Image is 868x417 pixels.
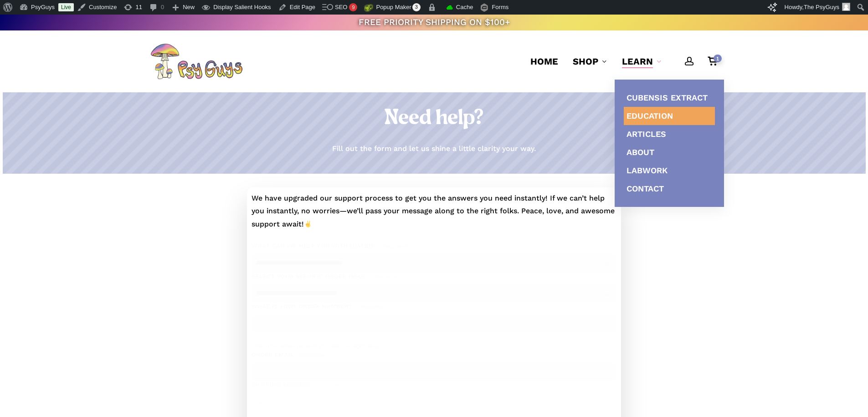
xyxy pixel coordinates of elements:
span: Cubensis Extract [627,93,708,102]
span: 3 [412,3,421,11]
nav: Main Menu [523,30,718,92]
a: Contact [624,180,715,198]
span: Learn [622,56,653,67]
span: (Required) [357,303,385,311]
a: Learn [622,55,662,68]
legend: Shipping Address [252,381,344,389]
span: Contact [627,184,664,193]
span: 1 [714,55,722,62]
span: Articles [627,129,666,139]
a: Shop [573,55,607,68]
p: Fill out the form and let us shine a little clarity your way. [332,142,536,156]
a: Live [58,3,74,11]
label: Select your specific order issue: [252,272,616,281]
a: Articles [624,125,715,143]
span: About [627,147,654,157]
a: Home [530,55,558,68]
h1: Need help? [150,106,718,131]
a: About [624,143,715,161]
label: What is your order number? [252,302,616,311]
label: What can we help you with [DATE]? [252,242,616,250]
label: Street Address [252,394,616,410]
span: Labwork [627,166,668,175]
a: Labwork [624,161,715,180]
span: (Required) [372,273,401,281]
img: Avatar photo [842,3,850,11]
span: The PsyGuys [804,4,839,10]
img: ✌️ [304,220,312,227]
span: Shop [573,56,598,67]
a: Cart [708,56,718,66]
p: We have upgraded our support process to get you the answers you need instantly! If we can’t help ... [252,192,616,231]
span: Home [530,56,558,67]
a: Education [624,107,715,125]
span: (Required) [315,381,344,389]
span: Education [627,111,673,121]
span: (Required) [298,351,327,359]
a: Cubensis Extract [624,89,715,107]
label: Order Email [252,351,616,359]
span: (Required) [379,242,407,250]
div: 9 [349,3,357,11]
img: PsyGuys [150,43,242,80]
div: This in the email we sent you and is 4 digits long. [252,336,616,351]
